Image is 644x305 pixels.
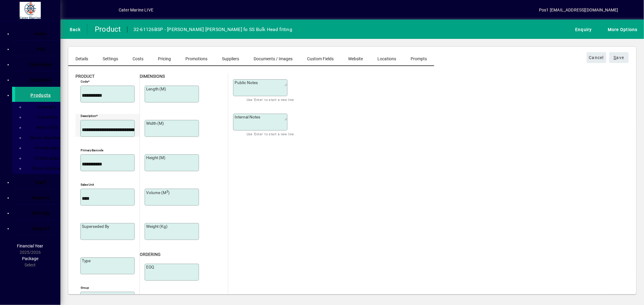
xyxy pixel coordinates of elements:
[146,86,166,91] mat-label: Length (m)
[17,244,43,248] span: Financial Year
[133,57,143,61] span: Costs
[81,183,94,186] mat-label: Sales unit
[81,114,96,118] mat-label: Description
[35,180,46,185] span: Staff
[27,112,60,122] a: Transfers
[539,5,618,15] div: Pos1 [EMAIL_ADDRESS][DOMAIN_NAME]
[99,5,119,15] button: Profile
[146,190,170,195] mat-label: Volume (m )
[32,226,50,231] span: Support
[411,57,427,61] span: Prompts
[36,47,46,52] span: POS
[587,52,607,63] button: Cancel
[12,87,60,102] a: Products
[140,252,161,257] span: Ordering
[32,211,50,215] span: Settings
[27,143,60,153] a: Pricebooks
[609,52,629,63] button: Save
[15,71,60,86] a: Suppliers
[133,25,292,34] div: 32-61126BSP - [PERSON_NAME] [PERSON_NAME] fo SS Bulk Head fitting
[33,115,58,120] span: Transfers
[146,155,165,160] mat-label: Height (m)
[31,93,51,98] span: Products
[34,31,47,36] span: Home
[140,74,165,79] span: Dimensions
[82,258,91,263] mat-label: Type
[65,24,82,35] button: Back
[27,133,60,143] a: Serial Numbers
[571,24,594,35] button: Enquiry
[377,57,396,61] span: Locations
[27,135,64,140] span: Serial Numbers
[185,57,207,61] span: Promotions
[15,205,60,220] a: Settings
[119,5,153,15] div: Cater Marine LIVE
[235,80,258,85] mat-label: Public Notes
[22,256,38,261] span: Package
[67,24,81,34] span: Back
[158,57,171,61] span: Pricing
[103,57,118,61] span: Settings
[81,80,88,83] mat-label: Code
[75,57,88,61] span: Details
[247,130,294,137] mat-hint: Use 'Enter' to start a new line
[603,24,639,35] button: More Options
[15,41,60,56] a: POS
[29,62,53,67] span: Customers
[15,25,60,40] a: Home
[146,121,164,126] mat-label: Width (m)
[92,24,121,34] div: Product
[32,195,50,200] span: Reports
[307,57,334,61] span: Custom Fields
[34,105,57,109] span: Receipts
[82,224,109,229] mat-label: Superseded by
[81,148,103,152] mat-label: Primary barcode
[166,189,168,193] sup: 3
[146,265,154,269] mat-label: EOQ
[15,174,60,189] a: Staff
[146,224,168,229] mat-label: Weight (Kg)
[30,77,51,82] span: Suppliers
[247,96,294,103] mat-hint: Use 'Enter' to start a new line
[15,56,60,71] a: Customers
[80,5,99,15] button: Add
[27,163,60,174] a: Price Updates
[31,156,59,161] span: Stocktakes
[60,24,87,35] app-page-header-button: Back
[15,189,60,204] a: Reports
[624,1,636,21] a: Knowledge Base
[614,55,617,60] span: S
[348,57,363,61] span: Website
[235,115,260,119] mat-label: Internal Notes
[589,53,604,62] span: Cancel
[614,53,624,62] span: ave
[75,74,95,79] span: Product
[27,102,60,112] a: Receipts
[27,153,60,163] a: Stocktakes
[81,286,89,289] mat-label: Group
[572,24,592,34] span: Enquiry
[28,166,62,171] span: Price Updates
[254,57,293,61] span: Documents / Images
[31,146,59,150] span: Pricebooks
[15,220,60,235] a: Support
[222,57,239,61] span: Suppliers
[32,125,59,130] span: Write Offs
[27,122,60,133] a: Write Offs
[605,24,638,34] span: More Options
